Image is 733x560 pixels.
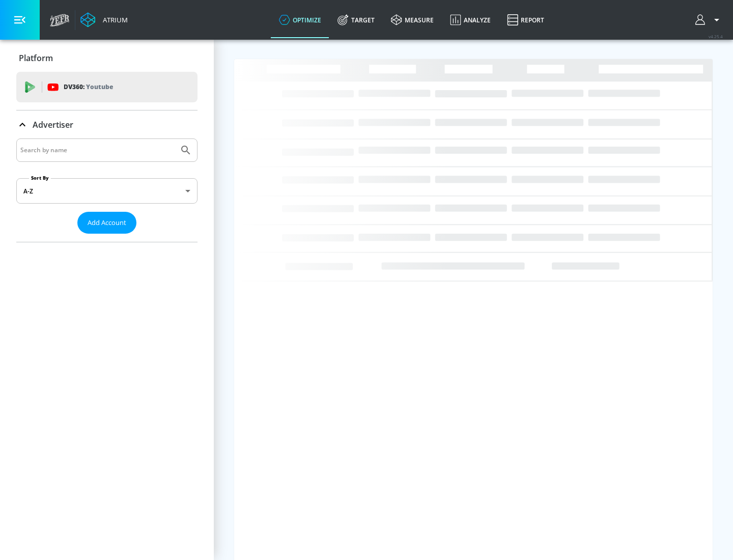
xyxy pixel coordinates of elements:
div: DV360: Youtube [16,72,198,102]
label: Sort By [29,175,51,181]
a: Atrium [80,12,128,27]
div: Advertiser [16,138,198,242]
p: Youtube [86,81,113,92]
input: Search by name [20,144,175,157]
div: Advertiser [16,110,198,139]
nav: list of Advertiser [16,234,198,242]
button: Add Account [77,212,136,234]
a: Target [329,2,383,38]
div: Platform [16,44,198,72]
a: optimize [271,2,329,38]
p: Advertiser [33,119,73,130]
span: v 4.25.4 [709,34,723,39]
p: DV360: [64,81,113,93]
a: Analyze [442,2,499,38]
a: measure [383,2,442,38]
a: Report [499,2,552,38]
div: A-Z [16,178,198,204]
div: Atrium [99,15,128,24]
span: Add Account [88,217,126,229]
p: Platform [19,52,53,64]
